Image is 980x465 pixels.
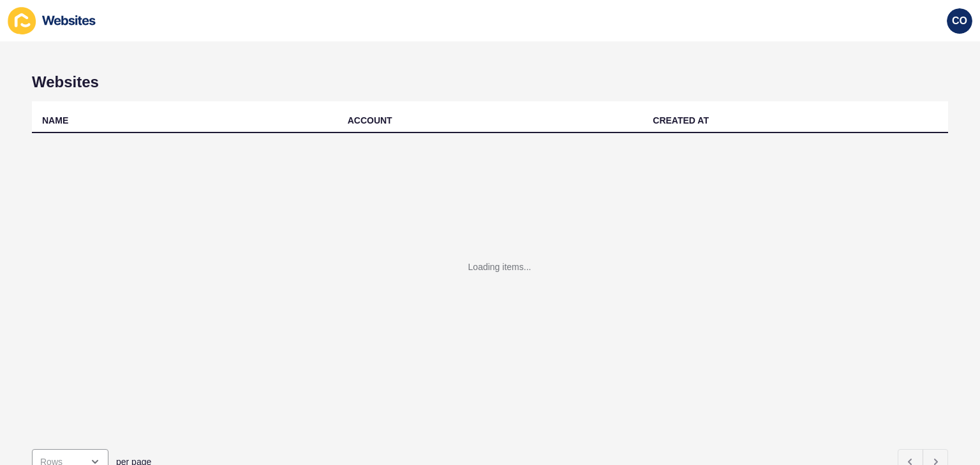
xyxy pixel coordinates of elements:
[348,114,392,127] div: ACCOUNT
[468,261,531,273] div: Loading items...
[32,73,948,91] h1: Websites
[952,15,967,27] span: CO
[42,114,68,127] div: NAME
[653,114,709,127] div: CREATED AT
